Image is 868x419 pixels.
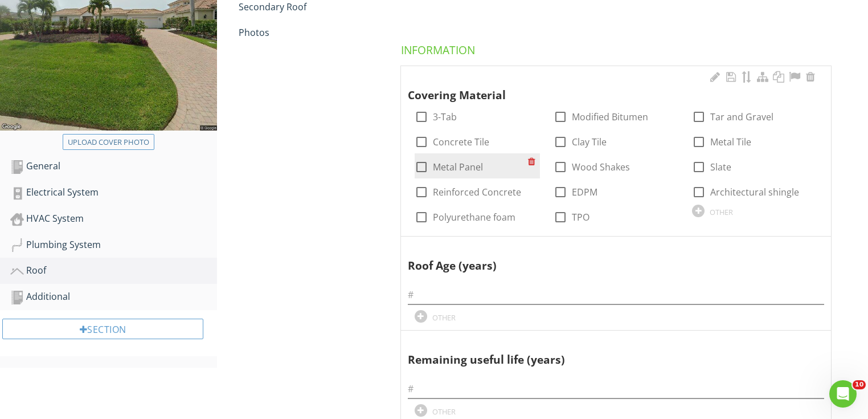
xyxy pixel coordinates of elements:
div: Upload cover photo [68,137,149,148]
label: Tar and Gravel [710,111,773,123]
div: Remaining useful life (years) [408,335,804,368]
input: # [408,380,824,398]
button: Upload cover photo [63,134,154,150]
div: HVAC System [10,211,217,226]
label: EDPM [572,186,597,198]
label: Architectural shingle [710,186,799,198]
span: 10 [853,380,866,389]
label: Clay Tile [572,136,607,148]
iframe: Intercom live chat [829,380,857,408]
div: Electrical System [10,185,217,200]
div: Section [2,319,203,339]
label: Polyurethane foam [433,211,515,223]
div: Roof [10,263,217,278]
div: Covering Material [408,71,804,104]
div: OTHER [432,313,456,322]
div: Roof Age (years) [408,241,804,274]
div: General [10,159,217,174]
label: Modified Bitumen [572,111,648,123]
label: TPO [572,211,589,223]
label: Metal Tile [710,136,751,148]
label: Wood Shakes [572,161,630,173]
label: Reinforced Concrete [433,186,521,198]
input: # [408,286,824,304]
div: OTHER [432,407,456,416]
label: 3-Tab [433,111,457,123]
div: OTHER [710,208,733,217]
label: Metal Panel [433,161,483,173]
label: Slate [710,161,731,173]
div: Photos [239,26,373,39]
h4: Information [401,38,836,58]
label: Concrete Tile [433,136,489,148]
div: Plumbing System [10,238,217,253]
div: Additional [10,290,217,304]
